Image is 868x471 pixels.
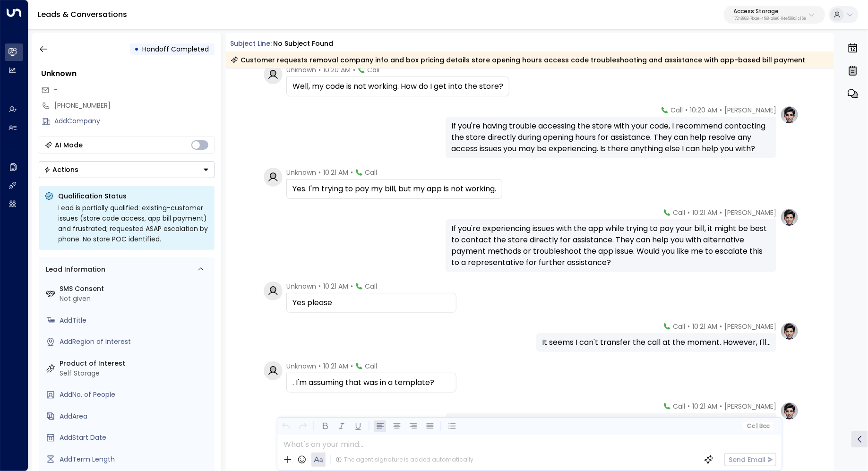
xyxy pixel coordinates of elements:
[335,455,473,464] div: The agent signature is added automatically
[780,105,799,124] img: profile-logo.png
[688,322,690,331] span: •
[673,208,685,217] span: Call
[724,105,776,115] span: [PERSON_NAME]
[318,65,321,75] span: •
[688,208,690,217] span: •
[59,203,209,244] div: Lead is partially qualified: existing-customer issues (store code access, app bill payment) and f...
[351,168,353,177] span: •
[39,161,215,178] div: Button group with a nested menu
[724,208,776,217] span: [PERSON_NAME]
[231,39,272,48] span: Subject Line:
[720,105,722,115] span: •
[39,161,215,178] button: Actions
[780,208,799,227] img: profile-logo.png
[323,361,348,371] span: 10:21 AM
[54,85,58,94] span: -
[297,420,309,432] button: Redo
[55,101,215,111] div: [PHONE_NUMBER]
[59,191,209,201] p: Qualification Status
[60,390,211,400] div: AddNo. of People
[720,322,722,331] span: •
[743,422,773,431] button: Cc|Bcc
[692,208,717,217] span: 10:21 AM
[38,9,127,20] a: Leads & Conversations
[143,44,209,54] span: Handoff Completed
[720,208,722,217] span: •
[690,105,717,115] span: 10:20 AM
[286,282,316,291] span: Unknown
[60,316,211,325] div: AddTitle
[292,297,450,308] div: Yes please
[318,282,321,291] span: •
[692,402,717,411] span: 10:21 AM
[747,423,770,429] span: Cc Bcc
[724,322,776,331] span: [PERSON_NAME]
[55,116,215,126] div: AddCompany
[351,282,353,291] span: •
[542,337,771,348] div: It seems I can't transfer the call at the moment. However, I'll...
[673,402,685,411] span: Call
[60,359,211,368] label: Product of Interest
[323,65,351,75] span: 10:20 AM
[286,168,316,177] span: Unknown
[60,294,211,304] div: Not given
[692,322,717,331] span: 10:21 AM
[231,55,806,65] div: Customer requests removal company info and box pricing details store opening hours access code tr...
[367,65,379,75] span: Call
[43,265,106,274] div: Lead Information
[44,165,79,174] div: Actions
[451,223,771,268] div: If you're experiencing issues with the app while trying to pay your bill, it might be best to con...
[670,105,683,115] span: Call
[673,322,685,331] span: Call
[60,411,211,421] div: AddArea
[351,361,353,371] span: •
[685,105,688,115] span: •
[451,417,771,451] div: It seems there was an issue with the transfer process. I'll make sure a representative contacts y...
[273,39,333,49] div: No subject found
[724,402,776,411] span: [PERSON_NAME]
[365,282,377,291] span: Call
[720,402,722,411] span: •
[60,284,211,294] label: SMS Consent
[292,377,450,388] div: . I'm assuming that was in a template?
[318,168,321,177] span: •
[780,322,799,341] img: profile-logo.png
[451,120,771,154] div: If you're having trouble accessing the store with your code, I recommend contacting the store dir...
[55,140,83,150] div: AI Mode
[365,361,377,371] span: Call
[756,423,758,429] span: |
[323,168,348,177] span: 10:21 AM
[42,68,215,79] div: Unknown
[292,81,503,92] div: Well, my code is not working. How do I get into the store?
[724,6,825,24] button: Access Storage17248963-7bae-4f68-a6e0-04e589c1c15e
[353,65,355,75] span: •
[733,17,806,21] p: 17248963-7bae-4f68-a6e0-04e589c1c15e
[60,337,211,347] div: AddRegion of Interest
[60,433,211,443] div: AddStart Date
[280,420,292,432] button: Undo
[135,41,139,58] div: •
[60,368,211,378] div: Self Storage
[60,454,211,464] div: AddTerm Length
[292,183,496,195] div: Yes. I'm trying to pay my bill, but my app is not working.
[688,402,690,411] span: •
[286,361,316,371] span: Unknown
[780,402,799,420] img: profile-logo.png
[365,168,377,177] span: Call
[323,282,348,291] span: 10:21 AM
[286,65,316,75] span: Unknown
[318,361,321,371] span: •
[733,9,806,14] p: Access Storage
